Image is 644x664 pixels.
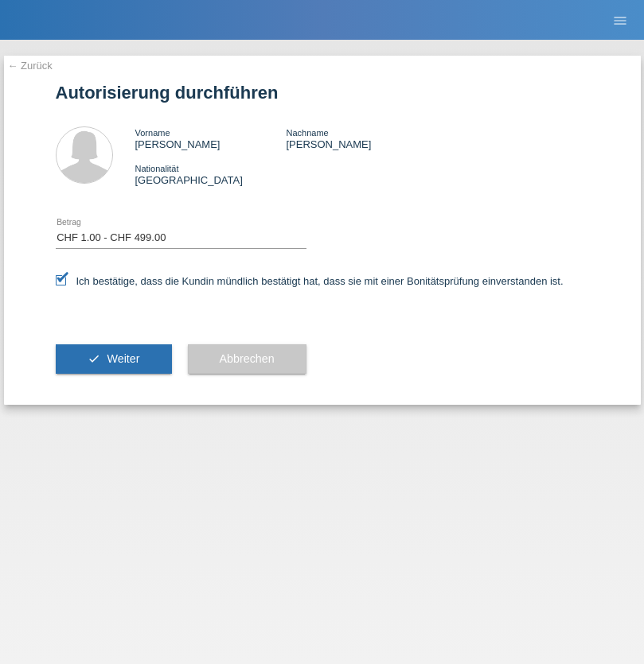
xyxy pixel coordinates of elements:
[612,13,628,29] i: menu
[135,126,287,150] div: [PERSON_NAME]
[135,164,179,173] span: Nationalität
[220,352,275,365] span: Abbrechen
[107,352,139,365] span: Weiter
[135,128,170,138] span: Vorname
[286,128,328,138] span: Nachname
[88,352,100,365] i: check
[56,83,589,103] h1: Autorisierung durchführen
[286,126,437,150] div: [PERSON_NAME]
[56,344,172,375] button: check Weiter
[8,60,53,72] a: ← Zurück
[135,162,287,186] div: [GEOGRAPHIC_DATA]
[604,15,636,25] a: menu
[188,344,306,375] button: Abbrechen
[56,275,564,287] label: Ich bestätige, dass die Kundin mündlich bestätigt hat, dass sie mit einer Bonitätsprüfung einvers...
